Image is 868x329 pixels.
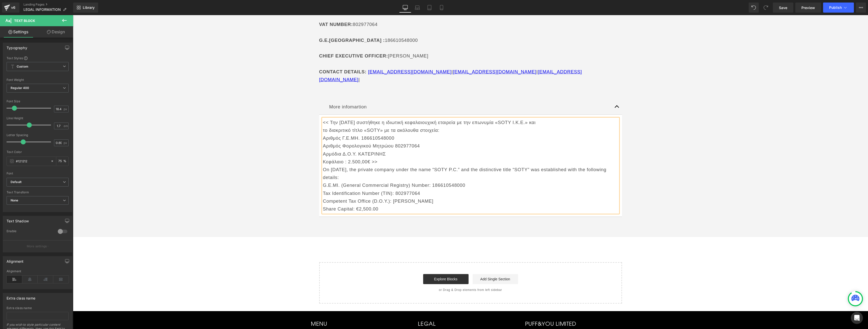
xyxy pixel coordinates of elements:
a: Design [38,26,74,38]
b: Custom [17,65,28,69]
a: Explore Blocks [350,259,396,269]
h2: PUFF&YOU LIMITED [452,305,557,312]
div: Text Styles [7,56,69,60]
p: 802977064 [246,5,549,13]
b: Regular 400 [11,86,29,90]
div: Alignment [7,256,24,263]
h2: MENU [238,305,343,312]
span: px [64,107,68,111]
p: G.E.MI. (General Commercial Registry) Number: 186610548000 [250,166,545,174]
a: v6 [2,3,19,13]
a: Mobile [436,3,448,13]
span: Library [83,5,95,10]
div: Letter Spacing [7,133,69,137]
span: em [64,124,68,128]
p: το διακριτικό τίτλο «SOTY» με τα ακόλουθα στοιχεία: [250,111,545,119]
a: Laptop [411,3,423,13]
p: More infomartion [256,88,539,96]
div: Text Color [7,150,69,154]
div: Alignment [7,270,69,273]
a: New Library [73,3,98,13]
div: Text Shadow [7,216,29,223]
strong: CHIEF EXECUTIVE OFFICER: [246,38,315,43]
strong: VAT NUMBER [246,7,278,12]
p: << Την [DATE] συστήθηκε η ιδιωτική κεφαλαιουχική εταιρεία με την επωνυμία «SOTY Ι.Κ.Ε.» και [250,103,545,111]
p: Κεφάλαιο : 2.500,00€ >> [250,143,545,151]
a: Desktop [399,3,411,13]
p: [PERSON_NAME] [246,37,549,45]
div: Enable [7,229,53,234]
div: v6 [10,4,16,11]
div: Font Size [7,100,69,103]
strong: G.E.[GEOGRAPHIC_DATA] : [246,22,312,28]
div: Font [7,172,69,175]
a: Add Single Section [400,259,445,269]
div: Extra class name [7,293,35,300]
h2: LEGAL [345,305,450,312]
p: Αριθμός Γ.Ε.ΜΗ. 186610548000 [250,119,545,127]
a: [EMAIL_ADDRESS][DOMAIN_NAME] [246,54,509,67]
input: Color [16,158,48,164]
strong: CONTACT DETAILS: [246,54,294,59]
span: px [64,141,68,144]
div: Typography [7,43,27,50]
span: LEGAL INFORMATION [23,8,61,12]
span: Preview [801,5,815,10]
a: Preview [795,3,821,13]
p: | | | [246,53,549,69]
div: Text Transform [7,191,69,194]
p: More settings [27,244,47,249]
span: Save [779,5,787,10]
div: Line Height [7,116,69,120]
p: Share Capital: €2,500.00 [250,190,545,198]
span: Text Block [14,19,35,23]
button: More [856,3,866,13]
a: Tablet [423,3,436,13]
p: Tax Identification Number (TIN): 802977064 [250,174,545,182]
div: Font Weight [7,78,69,82]
button: Redo [761,3,771,13]
a: [EMAIL_ADDRESS][DOMAIN_NAME] [380,54,464,59]
a: [EMAIL_ADDRESS][DOMAIN_NAME] [295,54,378,59]
p: Αρμόδια Δ.Ο.Υ. KAΤΕΡΙΝΗΣ [250,135,545,143]
div: Open Intercom Messenger [851,312,863,324]
span: Publish [829,6,842,10]
i: Default [11,180,21,184]
button: Publish [823,3,854,13]
button: Undo [749,3,759,13]
p: 186610548000 [246,21,549,29]
p: Competent Tax Office (D.O.Y.): [PERSON_NAME] [250,182,545,190]
p: Αριθμός Φορολογικού Μητρώου 802977064 [250,127,545,135]
p: On [DATE], the private company under the name “SOTY P.C.” and the distinctive title “SOTY” was es... [250,151,545,166]
b: None [11,198,18,202]
a: Landing Pages [23,3,73,7]
p: or Drag & Drop elements from left sidebar [254,273,541,277]
strong: : [278,7,280,12]
div: Extra class name [7,306,69,310]
button: More settings [3,240,72,252]
div: % [56,157,68,166]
